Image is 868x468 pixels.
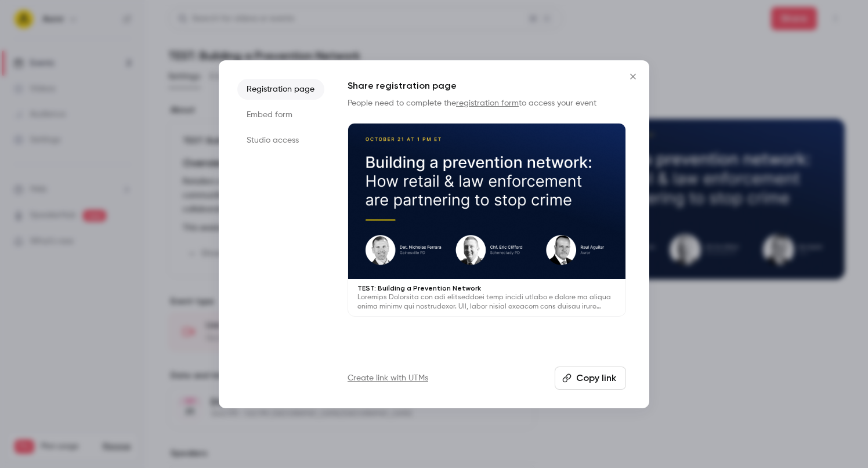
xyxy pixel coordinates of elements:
a: TEST: Building a Prevention NetworkLoremips Dolorsita con adi elitseddoei temp incidi utlabo e do... [348,123,626,317]
button: Close [621,65,645,88]
p: TEST: Building a Prevention Network [357,284,616,293]
p: Loremips Dolorsita con adi elitseddoei temp incidi utlabo e dolore ma aliqua enima minimv qui nos... [357,293,616,311]
a: Create link with UTMs [348,372,428,384]
a: registration form [456,99,519,107]
li: Embed form [237,104,324,125]
li: Registration page [237,79,324,100]
button: Copy link [555,367,626,390]
li: Studio access [237,130,324,151]
h1: Share registration page [348,79,626,93]
p: People need to complete the to access your event [348,97,626,109]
